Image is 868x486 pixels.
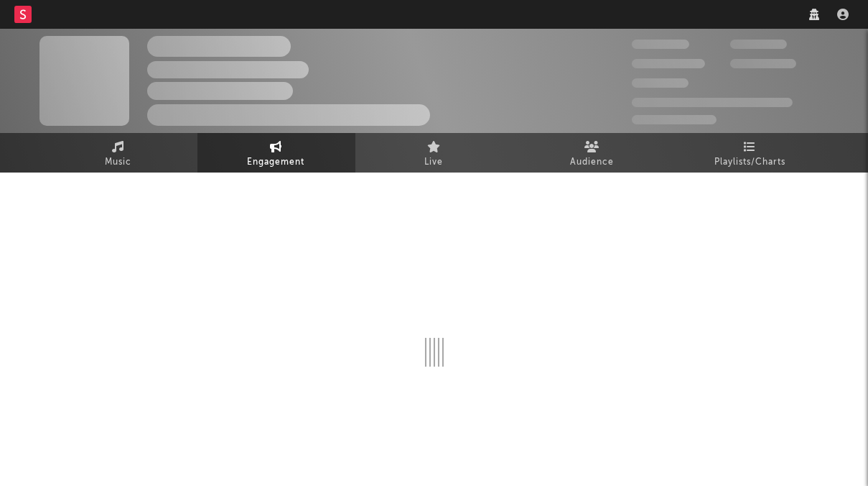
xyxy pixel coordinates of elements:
span: 1,000,000 [730,59,796,68]
span: Music [105,154,131,171]
a: Live [355,133,513,173]
span: Playlists/Charts [714,154,785,171]
span: Engagement [248,154,305,171]
span: 50,000,000 Monthly Listeners [632,98,793,107]
a: Playlists/Charts [671,133,829,173]
span: Live [425,154,444,171]
span: Jump Score: 85.0 [632,115,717,124]
span: 50,000,000 [632,59,705,68]
a: Music [39,133,197,173]
a: Engagement [197,133,355,173]
span: 100,000 [730,40,787,49]
span: 300,000 [632,40,689,49]
span: 100,000 [632,78,689,88]
a: Audience [513,133,671,173]
span: Audience [570,154,614,171]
